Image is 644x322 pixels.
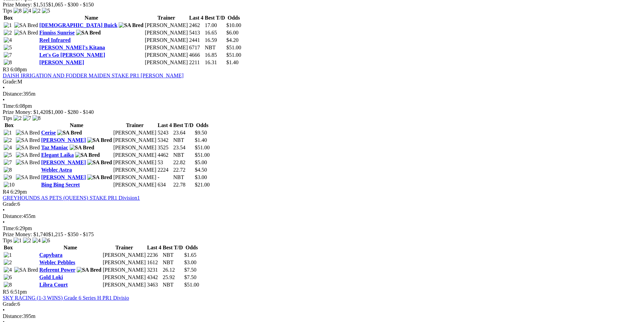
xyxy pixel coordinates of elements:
div: 395m [3,313,641,319]
img: 2 [23,238,31,244]
td: 3231 [147,267,162,273]
span: Distance: [3,91,23,97]
a: Capybara [39,252,62,258]
span: $1,000 - $280 - $140 [48,109,94,115]
img: SA Bred [87,137,112,143]
td: NBT [173,152,194,158]
img: 5 [4,152,12,158]
td: 2236 [147,252,162,258]
th: Odds [184,244,199,251]
img: SA Bred [16,159,40,166]
th: Odds [194,122,210,129]
th: Best T/D [162,244,183,251]
span: Grade: [3,79,18,84]
td: - [157,174,172,181]
span: $51.00 [195,152,210,158]
td: 2211 [189,59,204,66]
img: 5 [42,8,50,14]
img: SA Bred [14,30,38,36]
img: 2 [4,30,12,36]
img: 1 [4,22,12,28]
img: 1 [4,252,12,258]
img: 9 [4,174,12,180]
td: 2441 [189,37,204,44]
a: Gold Loki [39,274,63,280]
img: SA Bred [14,267,38,273]
td: [PERSON_NAME] [144,22,188,29]
img: 7 [4,159,12,166]
th: Trainer [113,122,157,129]
th: Trainer [144,15,188,21]
th: Last 4 [157,122,172,129]
td: 2462 [189,22,204,29]
td: NBT [162,281,183,288]
td: 3463 [147,281,162,288]
td: 16.85 [205,52,225,58]
img: SA Bred [70,145,94,151]
img: 5 [4,45,12,51]
td: 6717 [189,44,204,51]
a: Referent Power [39,267,75,273]
td: 4462 [157,152,172,158]
a: [PERSON_NAME] [41,159,86,165]
td: [PERSON_NAME] [113,129,157,136]
td: [PERSON_NAME] [102,281,146,288]
td: 3525 [157,144,172,151]
td: [PERSON_NAME] [102,267,146,273]
td: [PERSON_NAME] [102,274,146,281]
img: 4 [4,267,12,273]
td: [PERSON_NAME] [113,181,157,188]
img: 8 [32,115,41,121]
img: SA Bred [87,174,112,180]
td: 17.00 [205,22,225,29]
img: 6 [42,238,50,244]
th: Last 4 [189,15,204,21]
div: Prize Money: $1,515 [3,2,641,8]
a: GREYHOUNDS AS PETS (QUEENS) STAKE PR1 Division1 [3,195,140,201]
img: SA Bred [119,22,143,28]
td: 5243 [157,129,172,136]
td: 22.72 [173,167,194,173]
a: [PERSON_NAME] [41,174,86,180]
th: Name [39,15,144,21]
th: Odds [226,15,241,21]
td: NBT [173,174,194,181]
span: Box [4,15,13,21]
img: 8 [14,8,22,14]
img: SA Bred [16,137,40,143]
td: 2224 [157,167,172,173]
a: SKY RACING (1-3 WINS) Grade 6 Series H PR1 Divisio [3,295,129,301]
th: Trainer [102,244,146,251]
span: Distance: [3,313,23,319]
td: 23.64 [173,129,194,136]
span: Distance: [3,213,23,219]
td: [PERSON_NAME] [113,152,157,158]
td: [PERSON_NAME] [113,144,157,151]
a: [DEMOGRAPHIC_DATA] Buick [39,22,117,28]
span: Box [5,122,14,128]
a: Weblec Pebbles [39,259,75,265]
td: 5413 [189,29,204,36]
a: [PERSON_NAME] [41,137,86,143]
img: 8 [4,59,12,66]
span: $1.40 [226,59,238,65]
span: $51.00 [226,45,241,50]
span: $10.00 [226,22,241,28]
span: Tips [3,115,12,121]
td: NBT [205,44,225,51]
div: 455m [3,213,641,219]
span: R3 [3,67,9,72]
span: Grade: [3,301,18,307]
td: 16.31 [205,59,225,66]
img: SA Bred [77,267,101,273]
td: 22.82 [173,159,194,166]
img: 7 [4,52,12,58]
span: • [3,207,5,213]
td: 1612 [147,259,162,266]
td: 4342 [147,274,162,281]
span: Box [4,245,13,250]
span: $51.00 [195,145,210,150]
span: $1,215 - $350 - $175 [48,231,94,237]
span: 6:51pm [10,289,27,295]
span: Tips [3,8,12,14]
